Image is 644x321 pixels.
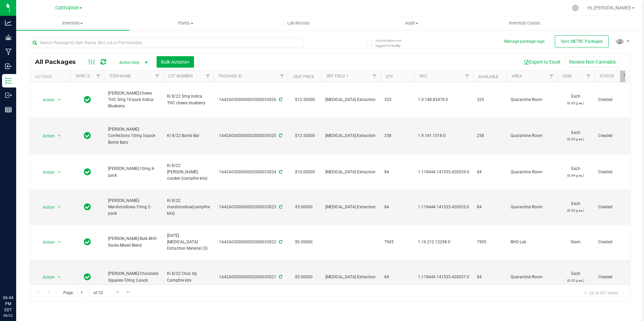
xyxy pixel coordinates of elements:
span: Each [561,166,590,178]
span: $10.00000 [292,167,318,177]
a: Filter [277,71,288,82]
span: Quarantine Room [511,204,553,210]
input: 1 [77,288,89,298]
span: Sync from Compliance System [278,275,282,279]
span: 258 [384,133,410,139]
iframe: Resource center [7,267,27,287]
span: Ki 8/22 [PERSON_NAME] cracker (campfire kits) [167,163,210,182]
a: Inventory [16,16,129,30]
p: (0.05 g ea.) [561,136,590,142]
span: All Packages [35,58,83,66]
p: 08/22 [3,313,13,318]
inline-svg: Outbound [5,92,12,99]
button: Export to Excel [519,56,565,68]
a: Package ID [219,74,242,78]
a: Plants [129,16,243,30]
span: Sync from Compliance System [278,170,282,174]
a: Filter [546,71,557,82]
a: Qty [386,74,393,79]
span: Plants [130,20,242,26]
span: Sync from Compliance System [278,205,282,209]
span: [MEDICAL_DATA] Extraction [325,169,376,175]
span: Action [37,203,55,212]
span: 84 [384,204,410,210]
span: [PERSON_NAME]-Marshmallows-10mg 2-pack [108,198,159,217]
span: Inventory Counts [500,20,550,26]
span: 84 [477,204,503,210]
div: 1A42A0300000002000033021 [213,274,289,280]
span: Created [598,274,627,280]
a: Filter [620,71,631,82]
a: Filter [369,71,380,82]
button: Manage package tags [504,39,545,44]
span: [PERSON_NAME]-Confections 10mg 5-pack-Bomb Bars [108,126,159,146]
span: Each [561,201,590,213]
span: $12.50000 [292,131,318,141]
span: Quarantine Room [511,133,553,139]
div: 1A42A0300000002000033025 [213,133,289,139]
span: Each [561,130,590,142]
div: 1A42A0300000002000033022 [213,239,289,245]
span: Created [598,239,627,245]
span: [MEDICAL_DATA] Extraction [325,97,376,103]
span: [PERSON_NAME]-10mg 4-pack [108,166,159,178]
span: [PERSON_NAME]-Bulk BHO Socks-Mixed Blend [108,236,159,248]
span: Created [598,97,627,103]
div: 1A42A0300000002000033023 [213,204,289,210]
button: Sync METRC Packages [555,35,609,47]
span: Hi, [PERSON_NAME]! [587,5,631,10]
a: Available [478,74,498,79]
p: (0.05 g ea.) [561,100,590,106]
div: 1A42A0300000002000033026 [213,97,289,103]
span: Sync from Compliance System [278,240,282,244]
span: 1.9.148.83478.0 [418,97,469,103]
span: 1.118444.141535.420035.0 [418,204,469,210]
span: Ki 8/22 5mg Indica THC chews blueberry [167,93,210,106]
span: Action [37,168,55,177]
span: 84 [384,274,410,280]
span: $5.00000 [292,202,316,212]
span: Lab Results [278,20,319,26]
button: Bulk Actions [157,56,194,68]
span: 84 [477,169,503,175]
span: 1.9.141.1518.0 [418,133,469,139]
span: Each [561,271,590,283]
p: (0.02 g ea.) [561,277,590,284]
span: 84 [384,169,410,175]
span: [MEDICAL_DATA] Extraction [325,133,376,139]
span: 258 [477,133,503,139]
input: Search Package ID, Item Name, SKU, Lot or Part Number... [30,38,303,48]
span: $5.00000 [292,272,316,282]
span: 1.118444.141535.420037.0 [418,274,469,280]
span: Include items not tagged for facility [376,38,409,48]
a: Filter [202,71,214,82]
span: select [55,203,64,212]
span: Bulk Actions [161,59,190,65]
span: In Sync [84,131,91,140]
a: Unit Price [293,74,314,79]
a: Filter [152,71,163,82]
a: Lab Results [242,16,355,30]
span: 1 - 20 of 437 items [579,288,623,298]
span: 1.118444.141535.420039.0 [418,169,469,175]
span: In Sync [84,95,91,104]
span: Action [37,131,55,141]
inline-svg: Inventory [5,77,12,84]
a: Inventory Counts [468,16,581,30]
span: $12.50000 [292,95,318,105]
a: Status [600,74,614,78]
span: Gram [561,239,590,245]
span: Action [37,273,55,282]
span: [MEDICAL_DATA] Extraction [325,204,376,210]
span: BHO Lab [511,239,553,245]
span: 325 [384,97,410,103]
a: Lot Number [168,74,193,78]
span: Quarantine Room [511,97,553,103]
span: In Sync [84,167,91,177]
span: Action [37,95,55,105]
span: select [55,95,64,105]
inline-svg: Manufacturing [5,48,12,55]
span: [PERSON_NAME]-Chews THC 5mg 10-pack Indica-Blueberry [108,90,159,110]
span: In Sync [84,272,91,282]
a: Audit [355,16,469,30]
